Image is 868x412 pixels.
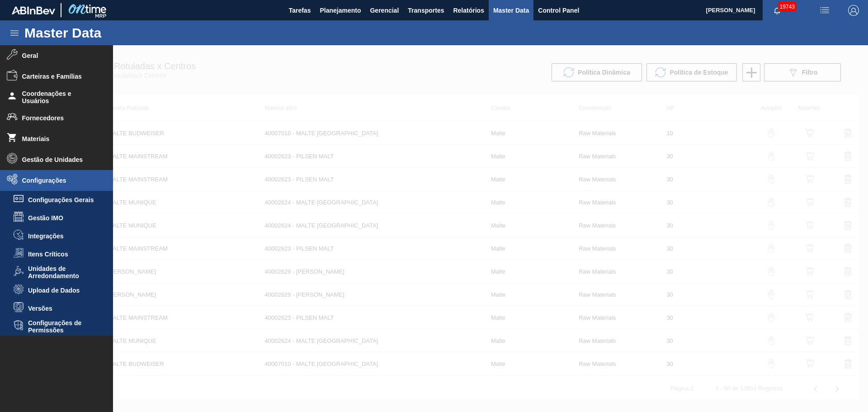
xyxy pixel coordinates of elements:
[28,305,98,312] span: Versões
[24,28,185,38] h1: Master Data
[28,251,98,258] span: Itens Críticos
[819,5,830,16] img: userActions
[28,287,98,294] span: Upload de Dados
[12,6,55,14] img: TNhmsLtSVTkK8tSr43FrP2fwEKptu5GPRR3wAAAABJRU5ErkJggg==
[22,114,97,122] span: Fornecedores
[493,5,529,16] span: Master Data
[22,156,97,163] span: Gestão de Unidades
[778,2,797,12] span: 19743
[848,5,859,16] img: Logout
[320,5,361,16] span: Planejamento
[763,4,792,17] button: Notificações
[22,52,97,59] span: Geral
[28,214,98,222] span: Gestão IMO
[22,177,97,184] span: Configurações
[28,319,98,334] span: Configurações de Permissões
[22,135,97,142] span: Materiais
[22,73,97,80] span: Carteiras e Famílias
[28,265,98,279] span: Unidades de Arredondamento
[453,5,484,16] span: Relatórios
[28,196,98,204] span: Configurações Gerais
[289,5,311,16] span: Tarefas
[408,5,444,16] span: Transportes
[28,232,98,240] span: Integrações
[370,5,399,16] span: Gerencial
[538,5,579,16] span: Control Panel
[22,90,97,104] span: Coordenações e Usuários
